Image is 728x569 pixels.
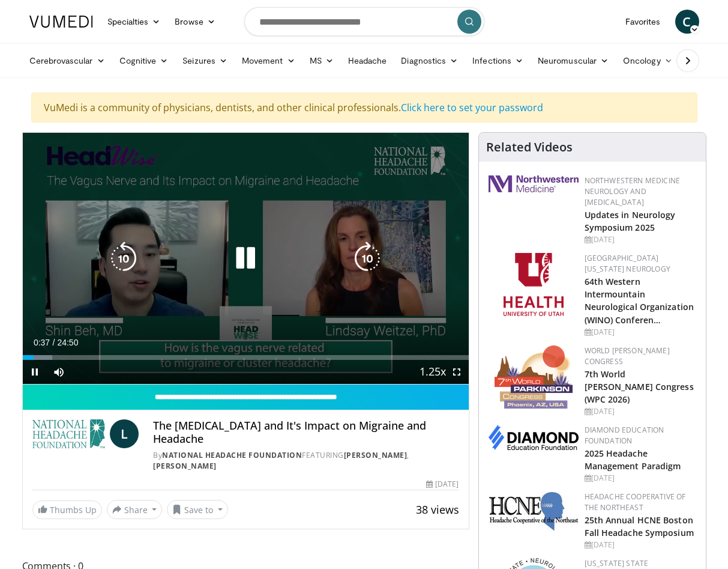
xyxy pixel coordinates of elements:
div: [DATE] [585,473,696,484]
button: Mute [47,360,71,384]
a: Infections [465,49,531,73]
img: VuMedi Logo [29,16,93,28]
a: 64th Western Intermountain Neurological Organization (WINO) Conferen… [585,276,694,325]
img: f6362829-b0a3-407d-a044-59546adfd345.png.150x105_q85_autocrop_double_scale_upscale_version-0.2.png [504,253,564,316]
a: Neuromuscular [531,49,616,73]
a: [PERSON_NAME] [153,461,217,471]
div: By FEATURING , [153,450,459,472]
span: 0:37 [34,338,50,347]
div: VuMedi is a community of physicians, dentists, and other clinical professionals. [31,93,697,123]
button: Pause [23,360,47,384]
h4: Related Videos [486,140,573,154]
input: Search topics, interventions [244,7,484,36]
a: Northwestern Medicine Neurology and [MEDICAL_DATA] [585,175,681,207]
a: Thumbs Up [32,501,102,519]
img: d0406666-9e5f-4b94-941b-f1257ac5ccaf.png.150x105_q85_autocrop_double_scale_upscale_version-0.2.png [489,425,579,450]
div: [DATE] [585,234,696,245]
img: 6c52f715-17a6-4da1-9b6c-8aaf0ffc109f.jpg.150x105_q85_autocrop_double_scale_upscale_version-0.2.jpg [489,491,579,531]
div: [DATE] [426,479,459,490]
a: Movement [235,49,302,73]
a: Headache Cooperative of the Northeast [585,491,686,513]
a: Headache [341,49,394,73]
a: Favorites [618,10,668,34]
a: Updates in Neurology Symposium 2025 [585,209,676,233]
a: Cognitive [112,49,176,73]
button: Playback Rate [421,360,445,384]
a: Seizures [175,49,235,73]
span: 38 views [416,502,459,517]
a: Diamond Education Foundation [585,425,664,446]
a: C [675,10,699,34]
h4: The [MEDICAL_DATA] and It's Impact on Migraine and Headache [153,419,459,445]
a: Browse [167,10,223,34]
img: 2a462fb6-9365-492a-ac79-3166a6f924d8.png.150x105_q85_autocrop_double_scale_upscale_version-0.2.jpg [489,175,579,192]
a: World [PERSON_NAME] Congress [585,345,670,367]
a: L [110,419,139,448]
a: 2025 Headache Management Paradigm [585,448,681,472]
span: / [53,338,55,347]
video-js: Video Player [23,133,469,385]
a: Specialties [100,10,168,34]
a: MS [302,49,341,73]
div: [DATE] [585,327,696,338]
button: Share [107,500,163,519]
img: 16fe1da8-a9a0-4f15-bd45-1dd1acf19c34.png.150x105_q85_autocrop_double_scale_upscale_version-0.2.png [495,345,573,409]
a: [PERSON_NAME] [344,450,408,460]
img: National Headache Foundation [32,419,106,448]
div: Progress Bar [23,355,469,360]
a: 25th Annual HCNE Boston Fall Headache Symposium [585,514,694,538]
a: Oncology [616,49,680,73]
a: [GEOGRAPHIC_DATA][US_STATE] Neurology [585,253,670,274]
div: [DATE] [585,540,696,550]
a: Cerebrovascular [22,49,112,73]
button: Fullscreen [445,360,469,384]
a: National Headache Foundation [162,450,302,460]
a: 7th World [PERSON_NAME] Congress (WPC 2026) [585,368,694,405]
div: [DATE] [585,406,696,417]
a: Diagnostics [394,49,465,73]
a: Click here to set your password [401,101,543,114]
button: Save to [167,500,228,519]
span: 24:50 [57,338,78,347]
